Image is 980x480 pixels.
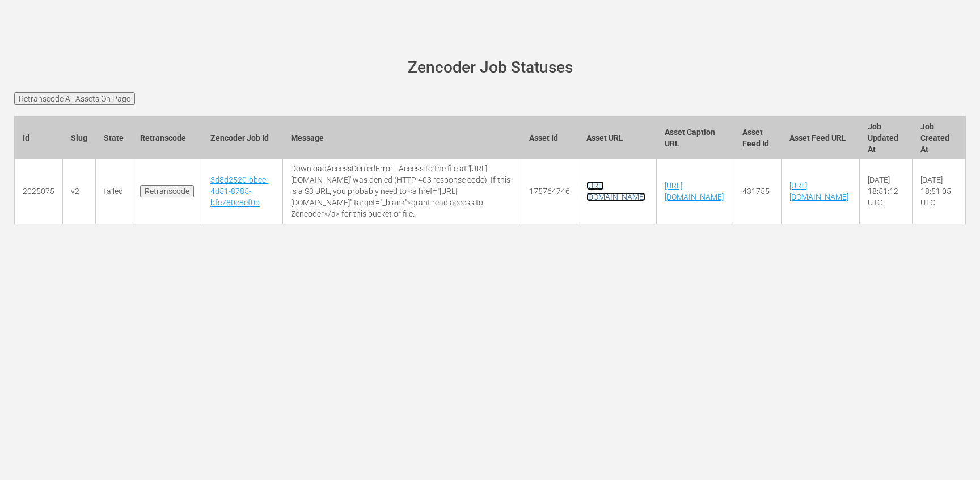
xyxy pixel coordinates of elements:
th: Zencoder Job Id [202,116,283,159]
th: Job Created At [913,116,966,159]
td: [DATE] 18:51:12 UTC [859,159,913,224]
a: [URL][DOMAIN_NAME] [586,181,645,201]
input: Retranscode [140,185,194,197]
th: Asset URL [578,116,657,159]
td: 2025075 [15,159,63,224]
td: 431755 [734,159,782,224]
td: [DATE] 18:51:05 UTC [913,159,966,224]
th: Id [15,116,63,159]
th: Message [283,116,521,159]
td: v2 [63,159,96,224]
h1: Zencoder Job Statuses [30,59,950,77]
th: Asset Id [521,116,578,159]
th: Retranscode [132,116,202,159]
th: Slug [63,116,96,159]
a: [URL][DOMAIN_NAME] [665,181,724,201]
td: failed [96,159,132,224]
th: Asset Feed URL [782,116,860,159]
td: 175764746 [521,159,578,224]
th: Asset Feed Id [734,116,782,159]
th: State [96,116,132,159]
input: Retranscode All Assets On Page [14,92,135,105]
td: DownloadAccessDeniedError - Access to the file at '[URL][DOMAIN_NAME]' was denied (HTTP 403 respo... [283,159,521,224]
th: Job Updated At [859,116,913,159]
a: 3d8d2520-bbce-4d51-8785-bfc780e8ef0b [210,175,268,207]
th: Asset Caption URL [656,116,734,159]
a: [URL][DOMAIN_NAME] [789,181,848,201]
